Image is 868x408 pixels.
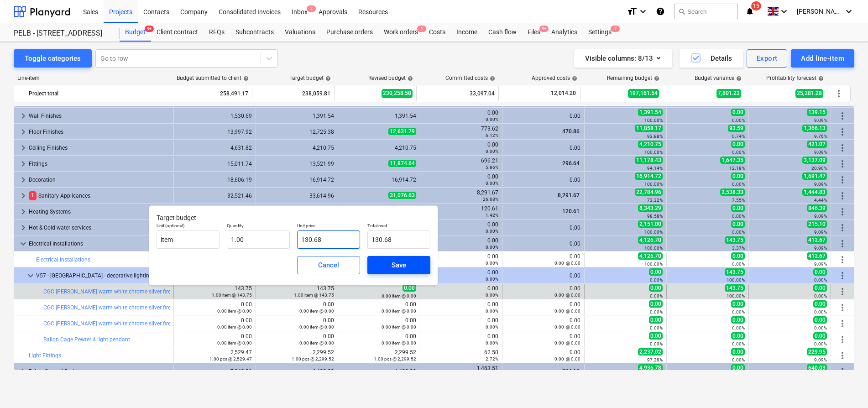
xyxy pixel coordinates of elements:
[178,145,252,151] div: 4,631.82
[570,76,577,81] span: help
[382,89,413,98] span: 230,258.58
[382,301,416,314] div: 0.00
[833,88,844,99] span: More actions
[424,237,498,250] div: 0.00
[811,166,827,171] small: 20.90%
[29,236,170,251] div: Electrical Installations
[837,286,848,297] span: More actions
[260,193,334,199] div: 33,614.96
[766,75,824,81] div: Profitability forecast
[506,241,580,247] div: 0.00
[732,230,745,235] small: 0.00%
[635,125,663,132] span: 11,858.17
[177,75,249,81] div: Budget submitted to client
[145,26,154,32] span: 9+
[342,145,416,151] div: 4,210.75
[424,157,498,170] div: 696.21
[644,262,663,267] small: 100.00%
[680,49,743,68] button: Details
[837,174,848,185] span: More actions
[506,113,580,119] div: 0.00
[486,293,498,298] small: 0.00%
[731,220,745,228] span: 0.00
[814,230,827,235] small: 9.09%
[382,293,416,298] small: 0.00 item @ 0.00
[157,223,220,230] p: Unit (optional)
[727,293,745,298] small: 100.00%
[732,214,745,219] small: 0.00%
[807,220,827,228] span: 215.10
[212,285,252,298] div: 143.75
[506,177,580,183] div: 0.00
[424,126,498,138] div: 773.62
[36,256,90,263] a: Electrical Installations
[424,23,451,42] a: Costs
[734,76,742,81] span: help
[294,293,334,298] small: 1.00 item @ 143.75
[644,182,663,187] small: 100.00%
[260,177,334,183] div: 16,914.72
[795,89,823,98] span: 25,281.28
[420,86,495,101] div: 33,097.04
[725,268,745,276] span: 143.75
[650,309,663,314] small: 0.00%
[424,269,498,282] div: 0.00
[178,129,252,135] div: 13,997.92
[18,222,29,233] span: keyboard_arrow_right
[424,110,498,122] div: 0.00
[289,75,331,81] div: Target budget
[18,110,29,121] span: keyboard_arrow_right
[802,157,827,164] span: 3,137.09
[445,75,495,81] div: Committed costs
[506,272,580,279] div: 0.00
[424,221,498,234] div: 0.00
[178,113,252,119] div: 1,530.69
[18,158,29,169] span: keyboard_arrow_right
[814,150,827,155] small: 9.09%
[797,8,842,15] span: [PERSON_NAME]
[647,166,663,171] small: 94.14%
[635,157,663,164] span: 11,178.43
[801,52,844,64] div: Add line-item
[732,246,745,251] small: 3.37%
[728,125,745,132] span: 93.59
[18,238,29,249] span: keyboard_arrow_down
[837,302,848,313] span: More actions
[43,304,254,311] a: CGC [PERSON_NAME] warm white chrome silver fireowrk/ starburst chandelier - 40cm
[260,113,334,119] div: 1,391.54
[483,23,522,42] a: Cash flow
[367,256,430,274] button: Save
[837,158,848,169] span: More actions
[297,223,360,230] p: Unit price
[260,161,334,167] div: 13,521.99
[725,284,745,292] span: 143.75
[751,1,761,10] span: 15
[725,236,745,244] span: 143.75
[178,177,252,183] div: 18,606.19
[837,334,848,345] span: More actions
[837,238,848,249] span: More actions
[814,198,827,203] small: 4.44%
[506,145,580,151] div: 0.00
[451,23,483,42] a: Income
[837,190,848,201] span: More actions
[29,191,37,200] span: 1
[635,173,663,180] span: 16,914.72
[814,277,827,282] small: 0.00%
[324,76,331,81] span: help
[837,318,848,329] span: More actions
[837,366,848,377] span: More actions
[650,277,663,282] small: 0.00%
[424,205,498,218] div: 120.61
[424,253,498,266] div: 0.00
[217,317,252,330] div: 0.00
[731,109,745,116] span: 0.00
[382,309,416,314] small: 0.00 item @ 0.00
[627,6,638,17] i: format_size
[321,23,378,42] a: Purchase orders
[837,270,848,281] span: More actions
[342,177,416,183] div: 16,914.72
[813,300,827,308] span: 0.00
